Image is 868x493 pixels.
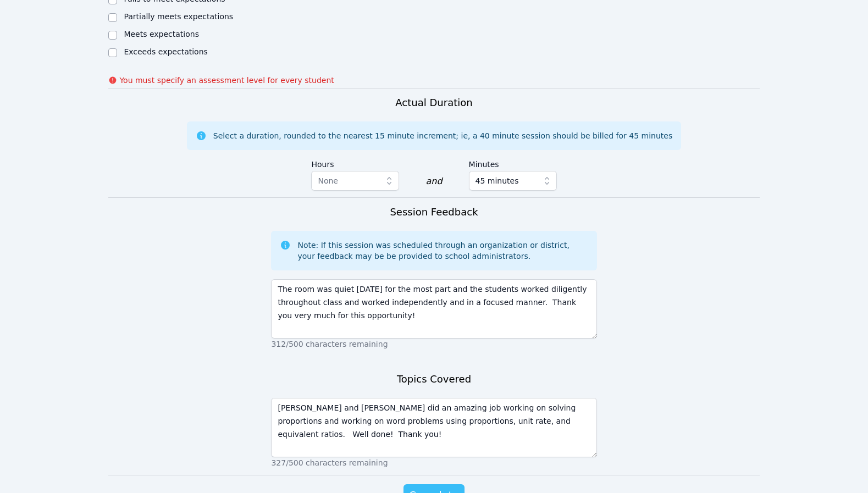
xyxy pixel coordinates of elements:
label: Exceeds expectations [124,47,207,56]
span: None [318,176,338,185]
label: Minutes [469,154,557,171]
p: 312/500 characters remaining [271,339,596,350]
span: 45 minutes [476,174,519,187]
p: You must specify an assessment level for every student [119,75,334,86]
button: 45 minutes [469,171,557,191]
h3: Actual Duration [395,95,472,110]
label: Meets expectations [124,30,199,38]
div: and [425,175,442,188]
h3: Topics Covered [397,372,471,387]
div: Note: If this session was scheduled through an organization or district, your feedback may be be ... [297,240,588,262]
h3: Session Feedback [390,204,478,220]
textarea: The room was quiet [DATE] for the most part and the students worked diligently throughout class a... [271,279,596,339]
label: Partially meets expectations [124,12,233,21]
p: 327/500 characters remaining [271,457,596,468]
label: Hours [311,154,399,171]
div: Select a duration, rounded to the nearest 15 minute increment; ie, a 40 minute session should be ... [213,130,672,141]
textarea: [PERSON_NAME] and [PERSON_NAME] did an amazing job working on solving proportions and working on ... [271,398,596,457]
button: None [311,171,399,191]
